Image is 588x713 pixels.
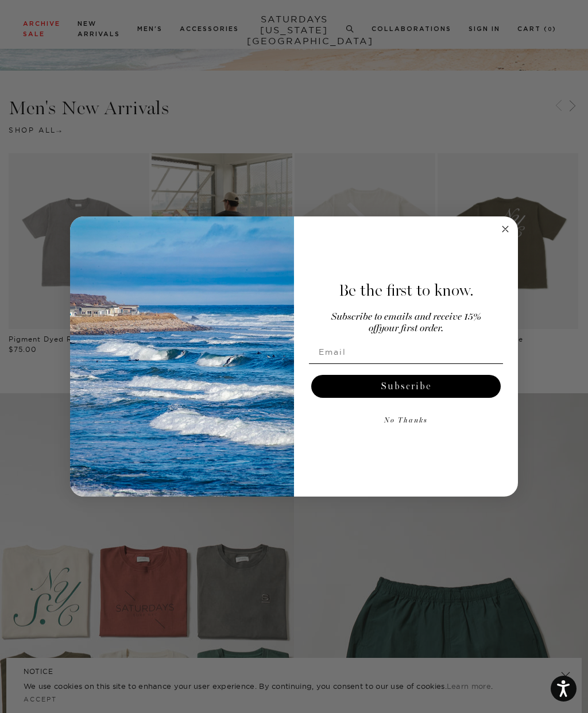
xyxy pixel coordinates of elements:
img: underline [309,363,503,364]
button: Close dialog [498,222,512,236]
button: No Thanks [309,409,503,432]
span: Subscribe to emails and receive 15% [331,312,481,322]
span: Be the first to know. [339,281,474,300]
span: your first order. [379,324,443,334]
input: Email [309,340,503,363]
button: Subscribe [311,375,501,398]
img: 125c788d-000d-4f3e-b05a-1b92b2a23ec9.jpeg [70,216,294,497]
span: off [369,324,379,334]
